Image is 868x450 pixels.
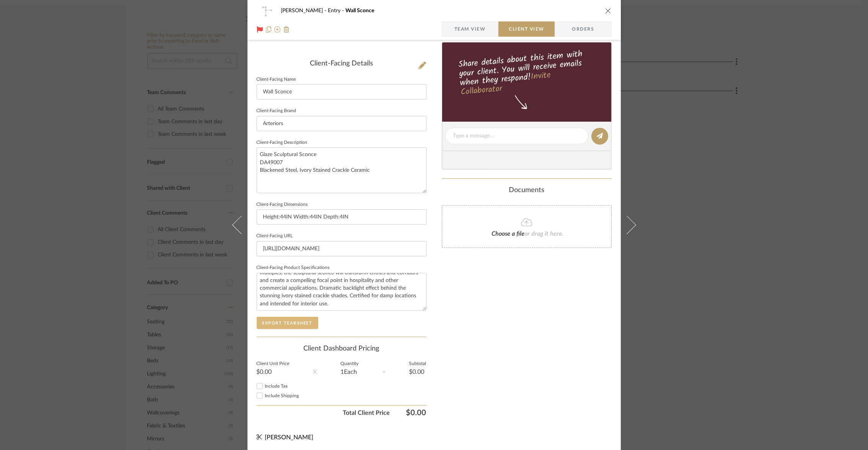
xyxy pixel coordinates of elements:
label: Client-Facing Description [257,141,308,145]
div: 1 Each [340,369,358,375]
img: Remove from project [283,26,290,33]
div: X [313,367,317,377]
label: Client-Facing Brand [257,109,296,113]
span: [PERSON_NAME] [265,434,314,440]
div: Documents [442,186,612,195]
input: Enter item dimensions [257,209,427,225]
div: = [382,367,386,377]
img: 6b84f0f3-8bd5-4111-aff7-277b885b777f_48x40.jpg [257,3,275,18]
label: Quantity [340,362,358,366]
label: Client Unit Price [257,362,290,366]
span: [PERSON_NAME] [281,8,328,13]
span: or drag it here. [525,231,564,237]
span: Total Client Price [257,408,390,417]
span: $0.00 [390,408,427,417]
label: Client-Facing URL [257,234,293,238]
span: Choose a file [492,231,525,237]
button: close [605,7,612,14]
span: Team View [454,21,486,37]
span: Client View [509,21,544,37]
span: Entry [328,8,346,13]
div: Share details about this item with your client. You will receive emails when they respond! [441,47,612,99]
div: Client-Facing Details [257,60,427,68]
input: Enter Client-Facing Item Name [257,84,427,99]
label: Client-Facing Product Specifications [257,266,330,270]
label: Client-Facing Name [257,78,296,82]
label: Subtotal [409,362,427,366]
input: Enter Client-Facing Brand [257,116,427,131]
span: Orders [563,21,603,37]
button: Export Tearsheet [257,317,318,329]
div: Client Dashboard Pricing [257,345,427,353]
input: Enter item URL [257,241,427,256]
div: $0.00 [409,369,427,375]
span: Wall Sconce [346,8,375,13]
span: Include Tax [265,384,288,388]
div: $0.00 [257,369,290,375]
span: Include Shipping [265,393,299,398]
label: Client-Facing Dimensions [257,203,308,207]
